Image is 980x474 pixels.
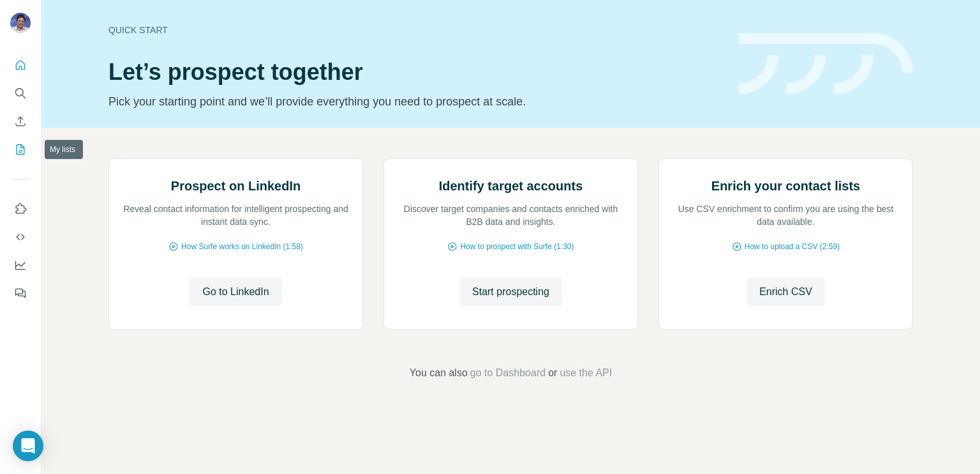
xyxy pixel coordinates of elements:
span: You can also [410,365,468,381]
span: or [548,365,557,381]
span: How to prospect with Surfe (1:30) [460,241,574,252]
button: go to Dashboard [470,365,546,381]
img: banner [739,33,913,95]
button: Enrich CSV [10,110,31,133]
img: Avatar [10,13,31,33]
h1: Let’s prospect together [108,59,724,85]
span: Go to LinkedIn [202,284,269,300]
button: Enrich CSV [746,278,825,306]
h2: Enrich your contact lists [711,177,860,195]
h2: Identify target accounts [439,177,583,195]
button: Search [10,82,31,105]
h2: Prospect on LinkedIn [171,177,301,195]
button: Go to LinkedIn [189,278,281,306]
button: Feedback [10,282,31,305]
span: Enrich CSV [759,284,812,300]
p: Pick your starting point and we’ll provide everything you need to prospect at scale. [108,93,724,111]
div: Quick start [108,24,724,36]
p: Discover target companies and contacts enriched with B2B data and insights. [397,203,625,228]
button: Start prospecting [459,278,562,306]
p: Use CSV enrichment to confirm you are using the best data available. [672,203,900,228]
button: Dashboard [10,254,31,277]
button: Use Surfe API [10,226,31,248]
div: Open Intercom Messenger [13,431,43,461]
button: Use Surfe on LinkedIn [10,197,31,220]
button: use the API [560,365,612,381]
span: How Surfe works on LinkedIn (1:58) [181,241,303,252]
p: Reveal contact information for intelligent prospecting and instant data sync. [122,203,350,228]
button: My lists [10,138,31,161]
span: Start prospecting [472,284,549,300]
button: Quick start [10,54,31,77]
span: How to upload a CSV (2:59) [745,241,840,252]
